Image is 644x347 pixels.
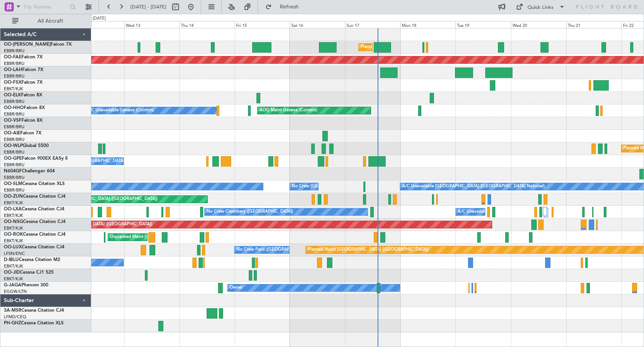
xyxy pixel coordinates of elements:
span: G-JAGA [4,283,21,288]
a: EBBR/BRU [4,187,25,193]
span: D-IBLU [4,258,19,262]
div: A/C Unavailable Geneva (Cointrin) [87,105,154,116]
a: OO-GPEFalcon 900EX EASy II [4,156,67,161]
a: OO-WLPGlobal 5500 [4,144,49,148]
div: Unplanned Maint [GEOGRAPHIC_DATA] ([GEOGRAPHIC_DATA]) [31,193,158,205]
span: OO-FAE [4,55,21,59]
span: Refresh [273,4,306,10]
span: OO-ELK [4,93,21,97]
div: A/C Unavailable [458,206,490,218]
span: OO-SLM [4,182,22,186]
span: OO-NSG [4,220,23,224]
a: EBBR/BRU [4,61,25,66]
div: Mon 18 [400,21,455,28]
span: PH-GHZ [4,321,21,326]
a: OO-LAHFalcon 7X [4,68,43,72]
div: Tue 12 [69,21,124,28]
a: OO-LUXCessna Citation CJ4 [4,245,64,250]
a: OO-HHOFalcon 8X [4,106,45,110]
span: OO-ROK [4,232,23,237]
span: OO-JID [4,270,20,275]
a: OO-NSGCessna Citation CJ4 [4,220,66,224]
a: OO-FAEFalcon 7X [4,55,43,59]
a: OO-VSFFalcon 8X [4,118,43,123]
a: OO-JIDCessna CJ1 525 [4,270,54,275]
span: OO-[PERSON_NAME] [4,42,51,47]
a: EBKT/KJK [4,86,23,92]
a: OO-ELKFalcon 8X [4,93,42,97]
span: OO-VSF [4,118,21,123]
a: OO-LXACessna Citation CJ4 [4,207,64,212]
div: Fri 15 [235,21,290,28]
span: OO-LUX [4,245,22,250]
a: OO-FSXFalcon 7X [4,80,43,85]
div: A/C Unavailable [GEOGRAPHIC_DATA] ([GEOGRAPHIC_DATA] National) [402,181,545,192]
a: D-IBLUCessna Citation M2 [4,258,60,262]
a: G-JAGAPhenom 300 [4,283,48,288]
span: OO-LXA [4,207,22,212]
div: Tue 19 [455,21,511,28]
div: Planned Maint [GEOGRAPHIC_DATA] ([GEOGRAPHIC_DATA]) [308,244,429,256]
a: 3A-MSRCessna Citation CJ4 [4,308,64,313]
a: EBKT/KJK [4,213,23,218]
div: No Crew Chambery ([GEOGRAPHIC_DATA]) [207,206,293,218]
div: Sat 16 [290,21,345,28]
div: Thu 21 [566,21,621,28]
span: OO-HHO [4,106,24,110]
div: No Crew [GEOGRAPHIC_DATA] ([GEOGRAPHIC_DATA] National) [292,181,420,192]
a: OO-ROKCessna Citation CJ4 [4,232,66,237]
a: EGGW/LTN [4,289,27,294]
a: EBBR/BRU [4,175,25,180]
button: Refresh [262,1,308,13]
a: EBBR/BRU [4,124,25,130]
a: EBBR/BRU [4,137,25,142]
a: EBBR/BRU [4,162,25,168]
button: Quick Links [512,1,569,13]
span: OO-GPE [4,156,22,161]
a: EBBR/BRU [4,111,25,117]
span: OO-FSX [4,80,21,85]
a: EBKT/KJK [4,263,23,269]
a: LFMD/CEQ [4,314,26,320]
a: EBKT/KJK [4,200,23,206]
div: Wed 13 [124,21,179,28]
a: EBBR/BRU [4,99,25,104]
a: OO-SLMCessna Citation XLS [4,182,65,186]
div: Wed 20 [511,21,566,28]
span: All Aircraft [20,18,81,24]
div: Owner [230,282,243,294]
input: Trip Number [23,1,67,13]
a: EBBR/BRU [4,149,25,155]
div: Planned Maint [GEOGRAPHIC_DATA] ([GEOGRAPHIC_DATA]) [31,219,152,230]
a: EBBR/BRU [4,73,25,79]
a: EBKT/KJK [4,276,23,282]
button: All Aircraft [8,15,83,27]
div: Planned Maint [GEOGRAPHIC_DATA] ([GEOGRAPHIC_DATA] National) [361,41,499,53]
span: 3A-MSR [4,308,21,313]
a: OO-ZUNCessna Citation CJ4 [4,194,66,199]
a: LFSN/ENC [4,251,25,256]
a: EBBR/BRU [4,48,25,54]
div: AOG Maint Geneva (Cointrin) [260,105,317,116]
div: [DATE] [93,15,106,22]
a: N604GFChallenger 604 [4,169,55,173]
div: Unplanned Maint [GEOGRAPHIC_DATA]-[GEOGRAPHIC_DATA] [110,231,234,243]
div: No Crew Paris ([GEOGRAPHIC_DATA]) [237,244,312,256]
a: EBKT/KJK [4,225,23,231]
a: OO-AIEFalcon 7X [4,131,41,135]
div: Sun 17 [345,21,400,28]
div: Thu 14 [179,21,235,28]
div: Quick Links [527,4,554,12]
span: OO-LAH [4,68,22,72]
span: OO-AIE [4,131,20,135]
span: OO-WLP [4,144,23,148]
span: N604GF [4,169,22,173]
span: [DATE] - [DATE] [130,3,166,10]
span: OO-ZUN [4,194,23,199]
a: PH-GHZCessna Citation XLS [4,321,64,326]
a: OO-[PERSON_NAME]Falcon 7X [4,42,72,47]
a: EBKT/KJK [4,238,23,244]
